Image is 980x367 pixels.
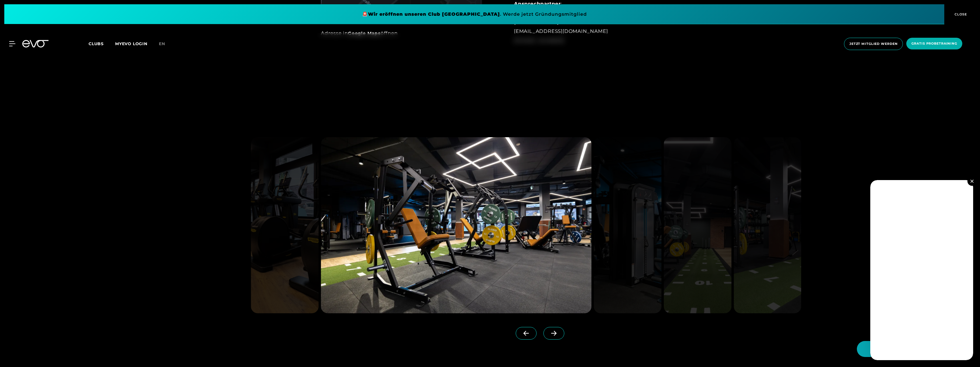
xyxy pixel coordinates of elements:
img: evofitness [321,137,591,313]
span: CLOSE [953,12,967,17]
img: close.svg [970,179,973,183]
img: evofitness [734,137,801,313]
a: Gratis Probetraining [905,38,964,50]
img: evofitness [594,137,661,313]
img: evofitness [664,137,731,313]
a: Jetzt Mitglied werden [842,38,905,50]
span: Jetzt Mitglied werden [849,41,897,46]
span: Gratis Probetraining [911,41,957,46]
span: Clubs [89,41,104,46]
a: MYEVO LOGIN [115,41,147,46]
button: CLOSE [944,4,976,24]
a: Clubs [89,41,115,46]
span: en [159,41,165,46]
a: en [159,41,172,47]
button: Hallo Athlet! Was möchtest du tun? [857,341,969,357]
img: evofitness [251,137,319,313]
